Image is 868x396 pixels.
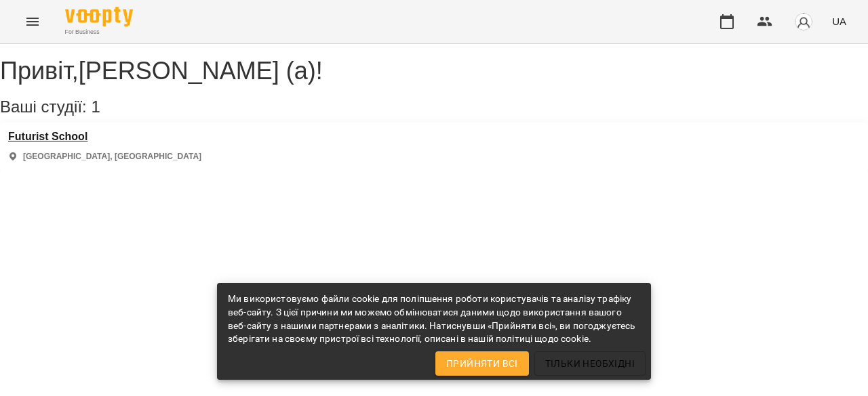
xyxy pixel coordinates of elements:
[827,9,852,34] button: UA
[65,7,133,26] img: Voopty Logo
[16,5,49,38] button: Menu
[832,14,846,28] span: UA
[8,131,201,143] a: Futurist School
[65,28,133,37] span: For Business
[91,97,100,116] span: 1
[794,12,813,31] img: avatar_s.png
[23,151,201,162] p: [GEOGRAPHIC_DATA], [GEOGRAPHIC_DATA]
